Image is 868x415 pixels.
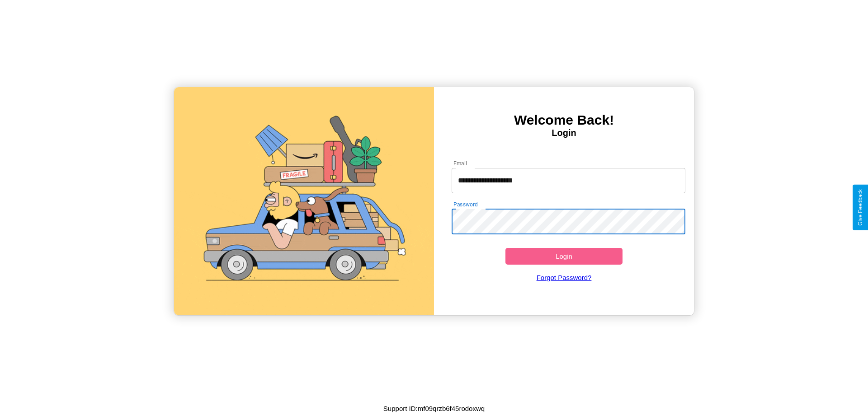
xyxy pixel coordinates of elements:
img: gif [174,87,434,315]
h3: Welcome Back! [434,112,694,128]
a: Forgot Password? [447,265,681,290]
label: Password [453,201,477,208]
label: Email [453,159,467,167]
h4: Login [434,128,694,138]
button: Login [505,248,623,265]
p: Support ID: mf09qrzb6f45rodoxwq [383,402,485,415]
div: Give Feedback [857,189,863,226]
